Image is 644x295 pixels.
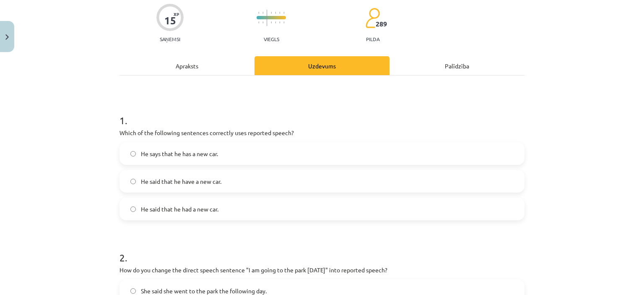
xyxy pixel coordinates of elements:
img: icon-short-line-57e1e144782c952c97e751825c79c345078a6d821885a25fce030b3d8c18986b.svg [279,12,280,14]
img: icon-short-line-57e1e144782c952c97e751825c79c345078a6d821885a25fce030b3d8c18986b.svg [262,12,263,14]
p: Saņemsi [156,36,184,42]
img: icon-short-line-57e1e144782c952c97e751825c79c345078a6d821885a25fce030b3d8c18986b.svg [271,21,272,23]
span: He said that he had a new car. [141,205,218,214]
div: 15 [164,15,176,26]
img: icon-long-line-d9ea69661e0d244f92f715978eff75569469978d946b2353a9bb055b3ed8787d.svg [267,10,267,26]
div: Palīdzība [390,56,525,75]
input: He said that he had a new car. [130,206,136,212]
input: He said that he have a new car. [130,179,136,184]
img: icon-short-line-57e1e144782c952c97e751825c79c345078a6d821885a25fce030b3d8c18986b.svg [283,21,284,23]
img: icon-short-line-57e1e144782c952c97e751825c79c345078a6d821885a25fce030b3d8c18986b.svg [258,21,259,23]
input: He says that he has a new car. [130,151,136,157]
h1: 2 . [119,237,525,263]
img: icon-short-line-57e1e144782c952c97e751825c79c345078a6d821885a25fce030b3d8c18986b.svg [271,12,272,14]
span: He says that he has a new car. [141,149,218,158]
span: He said that he have a new car. [141,177,221,186]
img: icon-short-line-57e1e144782c952c97e751825c79c345078a6d821885a25fce030b3d8c18986b.svg [279,21,280,23]
p: How do you change the direct speech sentence "I am going to the park [DATE]" into reported speech? [119,266,525,274]
div: Apraksts [119,56,254,75]
input: She said she went to the park the following day. [130,288,136,294]
p: Viegls [264,36,279,42]
img: icon-close-lesson-0947bae3869378f0d4975bcd49f059093ad1ed9edebbc8119c70593378902aed.svg [5,34,9,40]
span: XP [174,12,179,16]
div: Uzdevums [254,56,390,75]
img: icon-short-line-57e1e144782c952c97e751825c79c345078a6d821885a25fce030b3d8c18986b.svg [262,21,263,23]
img: students-c634bb4e5e11cddfef0936a35e636f08e4e9abd3cc4e673bd6f9a4125e45ecb1.svg [365,8,380,29]
img: icon-short-line-57e1e144782c952c97e751825c79c345078a6d821885a25fce030b3d8c18986b.svg [275,12,276,14]
span: 289 [376,20,387,28]
h1: 1 . [119,100,525,126]
p: pilda [366,36,379,42]
img: icon-short-line-57e1e144782c952c97e751825c79c345078a6d821885a25fce030b3d8c18986b.svg [283,12,284,14]
img: icon-short-line-57e1e144782c952c97e751825c79c345078a6d821885a25fce030b3d8c18986b.svg [275,21,276,23]
p: Which of the following sentences correctly uses reported speech? [119,128,525,137]
img: icon-short-line-57e1e144782c952c97e751825c79c345078a6d821885a25fce030b3d8c18986b.svg [258,12,259,14]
